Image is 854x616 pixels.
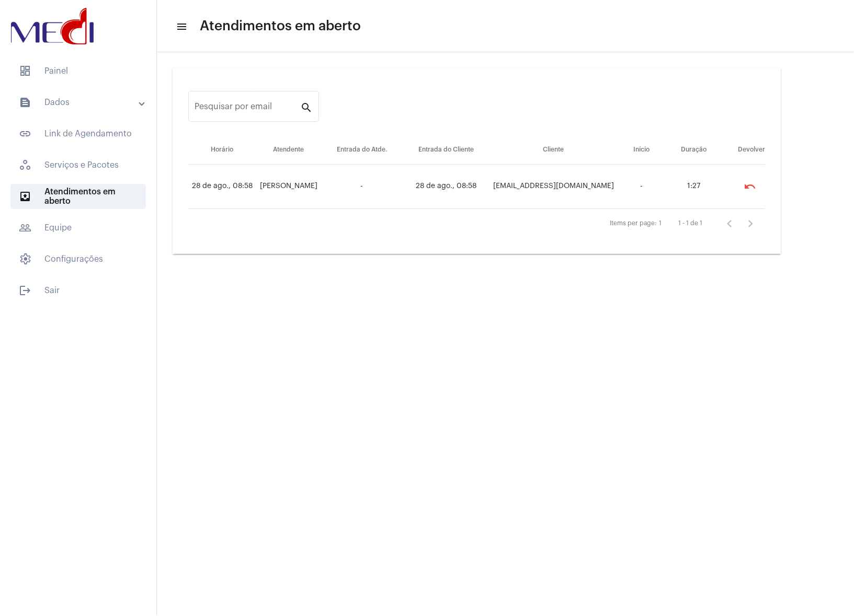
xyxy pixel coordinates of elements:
[10,59,146,84] span: Painel
[659,220,662,227] div: 1
[10,278,146,303] span: Sair
[618,165,665,209] td: -
[321,135,403,165] th: Entrada do Atde.
[19,96,140,109] mat-panel-title: Dados
[10,153,146,178] span: Serviços e Pacotes
[19,190,31,203] mat-icon: sidenav icon
[188,165,256,209] td: 28 de ago., 08:58
[19,284,31,297] mat-icon: sidenav icon
[665,165,722,209] td: 1:27
[19,65,31,77] span: sidenav icon
[19,222,31,234] mat-icon: sidenav icon
[19,96,31,109] mat-icon: sidenav icon
[256,165,321,209] td: [PERSON_NAME]
[6,90,156,115] mat-expansion-panel-header: sidenav iconDados
[10,121,146,146] span: Link de Agendamento
[188,135,256,165] th: Horário
[678,220,702,227] div: 1 - 1 de 1
[489,135,618,165] th: Cliente
[8,5,96,47] img: d3a1b5fa-500b-b90f-5a1c-719c20e9830b.png
[10,247,146,272] span: Configurações
[744,180,756,193] mat-icon: undo
[618,135,665,165] th: Início
[610,220,657,227] div: Items per page:
[10,215,146,240] span: Equipe
[19,253,31,265] span: sidenav icon
[489,165,618,209] td: [EMAIL_ADDRESS][DOMAIN_NAME]
[722,135,765,165] th: Devolver
[300,101,313,113] mat-icon: search
[321,165,403,209] td: -
[200,18,361,34] span: Atendimentos em aberto
[719,213,740,234] button: Página anterior
[740,213,761,234] button: Próxima página
[403,135,489,165] th: Entrada do Cliente
[19,159,31,171] span: sidenav icon
[19,127,31,140] mat-icon: sidenav icon
[256,135,321,165] th: Atendente
[403,165,489,209] td: 28 de ago., 08:58
[176,20,186,33] mat-icon: sidenav icon
[665,135,722,165] th: Duração
[726,176,765,197] mat-chip-list: selection
[195,104,300,113] input: Pesquisar por email
[10,184,146,209] span: Atendimentos em aberto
